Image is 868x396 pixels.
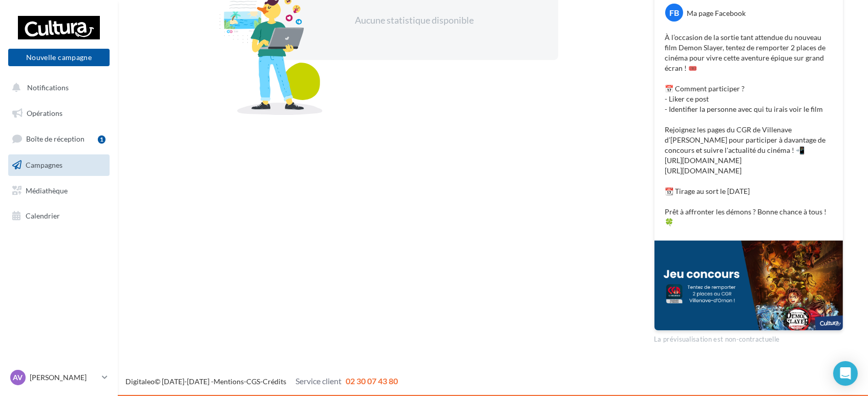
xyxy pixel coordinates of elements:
a: Médiathèque [6,180,112,202]
p: [PERSON_NAME] [30,372,98,383]
a: Crédits [263,377,286,386]
span: Calendrier [26,211,60,220]
div: FB [665,4,683,22]
div: 1 [98,135,105,144]
span: Boîte de réception [26,134,84,143]
a: Boîte de réception1 [6,128,112,150]
span: Opérations [27,109,62,117]
a: Campagnes [6,154,112,176]
span: © [DATE]-[DATE] - - - [125,377,398,386]
a: AV [PERSON_NAME] [8,368,110,387]
button: Notifications [6,77,108,98]
div: Ma page Facebook [687,8,746,18]
a: Mentions [214,377,244,386]
button: Nouvelle campagne [8,49,110,66]
a: Calendrier [6,205,112,227]
div: Open Intercom Messenger [833,361,858,386]
div: La prévisualisation est non-contractuelle [654,331,843,344]
p: À l’occasion de la sortie tant attendue du nouveau film Demon Slayer, tentez de remporter 2 place... [665,32,833,227]
a: Opérations [6,103,112,124]
span: Service client [295,376,342,386]
span: Médiathèque [26,186,68,194]
span: Notifications [27,83,69,92]
a: CGS [246,377,260,386]
span: AV [13,372,23,383]
span: Campagnes [26,161,62,169]
div: Aucune statistique disponible [304,14,525,27]
span: 02 30 07 43 80 [346,376,398,386]
a: Digitaleo [125,377,155,386]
